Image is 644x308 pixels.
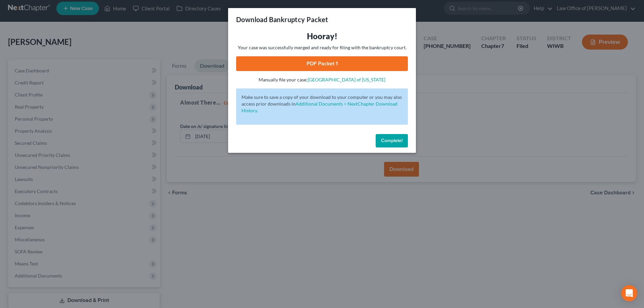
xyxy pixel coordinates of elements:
[236,76,408,83] p: Manually file your case:
[308,77,385,82] a: [GEOGRAPHIC_DATA] of [US_STATE]
[241,94,402,114] p: Make sure to save a copy of your download to your computer or you may also access prior downloads in
[236,56,408,71] a: PDF Packet 1
[621,285,637,301] div: Open Intercom Messenger
[236,15,328,24] h3: Download Bankruptcy Packet
[236,44,408,51] p: Your case was successfully merged and ready for filing with the bankruptcy court.
[236,31,408,42] h3: Hooray!
[241,101,397,113] a: Additional Documents > NextChapter Download History.
[381,138,402,143] span: Complete!
[376,134,408,147] button: Complete!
